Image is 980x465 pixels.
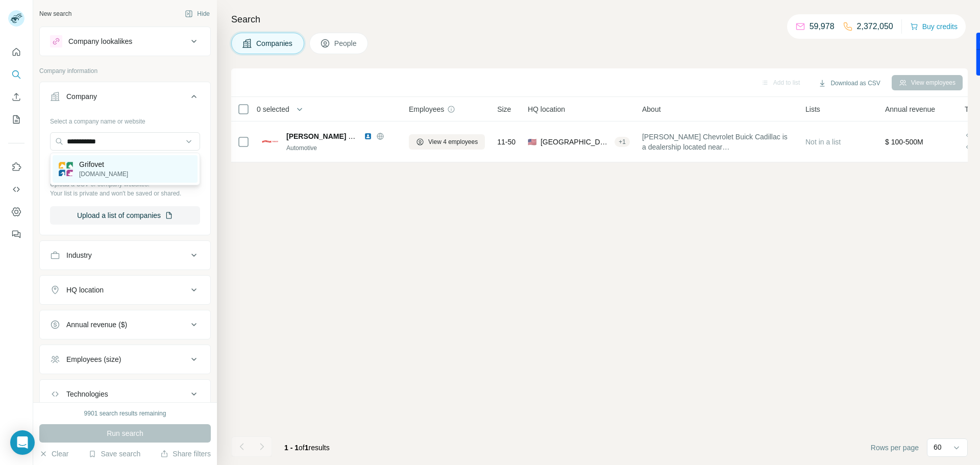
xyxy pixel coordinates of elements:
[66,91,97,102] div: Company
[8,88,24,106] button: Enrich CSV
[428,137,478,146] span: View 4 employees
[40,382,210,406] button: Technologies
[50,113,200,126] div: Select a company name or website
[66,389,108,399] div: Technologies
[79,159,128,169] p: Grifovet
[8,43,24,61] button: Quick start
[84,409,166,418] div: 9901 search results remaining
[810,20,835,33] p: 59,978
[305,444,309,452] span: 1
[66,320,127,330] div: Annual revenue ($)
[8,225,24,243] button: Feedback
[160,449,211,459] button: Share filters
[857,20,893,33] p: 2,372,050
[364,132,372,140] img: LinkedIn logo
[284,444,299,452] span: 1 - 1
[40,278,210,302] button: HQ location
[8,158,24,176] button: Use Surfe on LinkedIn
[66,285,104,295] div: HQ location
[50,189,200,198] p: Your list is private and won't be saved or shared.
[885,138,923,146] span: $ 100-500M
[8,110,24,129] button: My lists
[256,38,293,48] span: Companies
[528,104,565,114] span: HQ location
[178,6,217,21] button: Hide
[409,104,444,114] span: Employees
[805,138,841,146] span: Not in a list
[642,104,661,114] span: About
[59,162,73,176] img: Grifovet
[39,9,71,18] div: New search
[811,76,887,91] button: Download as CSV
[885,104,935,114] span: Annual revenue
[50,206,200,225] button: Upload a list of companies
[8,203,24,221] button: Dashboard
[8,65,24,84] button: Search
[40,84,210,113] button: Company
[66,250,92,260] div: Industry
[40,29,210,54] button: Company lookalikes
[39,449,68,459] button: Clear
[497,137,516,147] span: 11-50
[871,443,919,453] span: Rows per page
[231,12,968,27] h4: Search
[40,243,210,267] button: Industry
[528,137,536,147] span: 🇺🇸
[409,134,485,150] button: View 4 employees
[66,354,121,364] div: Employees (size)
[286,132,427,140] span: [PERSON_NAME] Chevrolet of Statesville
[40,312,210,337] button: Annual revenue ($)
[39,66,211,76] p: Company information
[334,38,358,48] span: People
[286,143,397,153] div: Automotive
[497,104,511,114] span: Size
[79,169,128,179] p: [DOMAIN_NAME]
[262,140,278,143] img: Logo of Randy Marion Chevrolet of Statesville
[68,36,132,46] div: Company lookalikes
[615,137,630,146] div: + 1
[10,430,35,455] div: Open Intercom Messenger
[40,347,210,372] button: Employees (size)
[284,444,330,452] span: results
[805,104,820,114] span: Lists
[541,137,610,147] span: [GEOGRAPHIC_DATA], [GEOGRAPHIC_DATA]
[299,444,305,452] span: of
[934,442,942,452] p: 60
[257,104,289,114] span: 0 selected
[88,449,140,459] button: Save search
[8,180,24,199] button: Use Surfe API
[910,19,958,34] button: Buy credits
[642,132,793,152] span: [PERSON_NAME] Chevrolet Buick Cadillac is a dealership located near [GEOGRAPHIC_DATA] [US_STATE]....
